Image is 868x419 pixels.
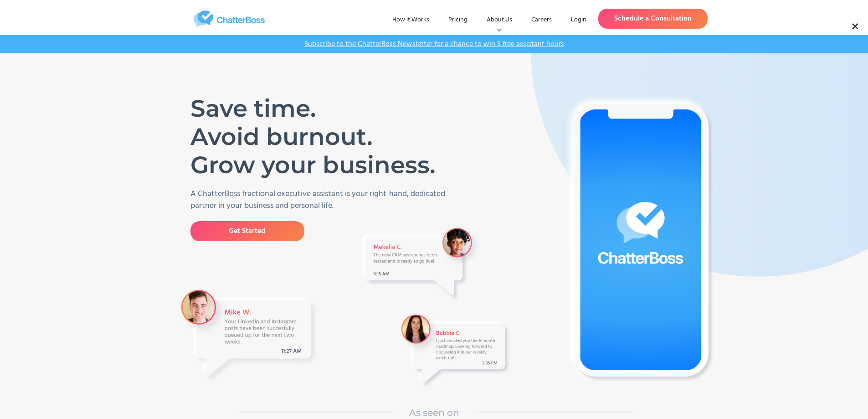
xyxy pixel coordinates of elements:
[487,16,512,25] div: About Us
[398,311,512,390] img: A Message from a VA Bobbie
[479,12,519,28] div: About Us
[190,188,457,212] p: A ChatterBoss fractional executive assistant is your right-hand, dedicated partner in your busine...
[179,288,318,383] img: A message from VA Mike
[190,94,443,179] h1: Save time. Avoid burnout. Grow your business.
[564,12,594,28] a: Login
[358,224,483,302] img: A Message from VA Mekelia
[441,12,475,28] a: Pricing
[161,10,298,27] a: home
[598,9,708,29] a: Schedule a Consultation
[300,40,569,49] a: Subscribe to the ChatterBoss Newsletter for a chance to win 5 free assistant hours
[524,12,559,28] a: Careers
[385,12,437,28] a: How it Works
[190,221,304,241] a: Get Started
